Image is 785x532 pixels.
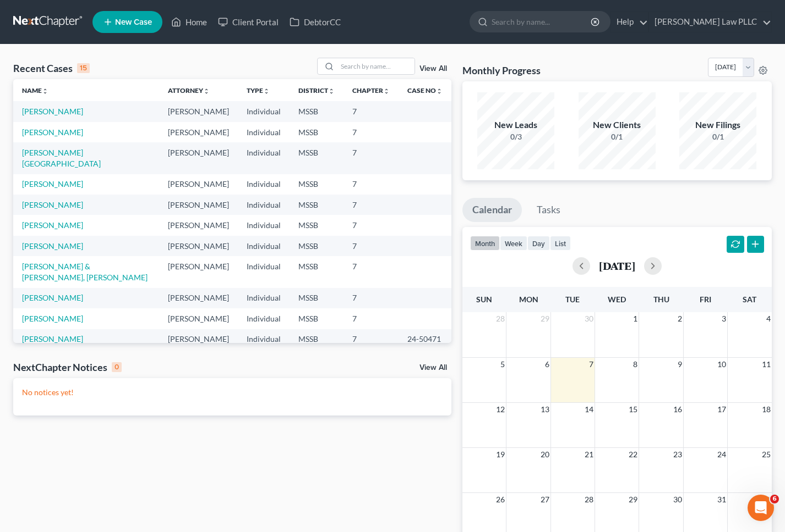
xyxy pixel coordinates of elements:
span: 31 [716,493,727,506]
span: 27 [539,493,550,506]
div: 0/3 [477,131,554,142]
td: 7 [344,122,399,142]
a: [PERSON_NAME] [22,314,83,323]
a: Districtunfold_more [298,86,335,95]
span: 26 [495,493,506,506]
td: MSSB [290,329,344,350]
span: 7 [588,358,595,371]
td: [PERSON_NAME] [159,142,238,174]
span: 9 [677,358,683,371]
span: Tue [565,295,580,304]
div: NextChapter Notices [13,361,122,374]
span: 28 [584,493,595,506]
a: [PERSON_NAME] Law PLLC [649,12,771,32]
div: 0/1 [679,131,756,142]
td: Individual [238,101,290,121]
td: MSSB [290,142,344,174]
input: Search by name... [492,12,592,32]
i: unfold_more [383,88,390,95]
td: [PERSON_NAME] [159,236,238,256]
a: [PERSON_NAME] [22,220,83,230]
td: MSSB [290,215,344,235]
td: 7 [344,256,399,287]
span: 25 [761,448,772,461]
span: 24 [716,448,727,461]
a: [PERSON_NAME] & [PERSON_NAME], [PERSON_NAME] [22,262,148,282]
h3: Monthly Progress [462,64,541,77]
a: Client Portal [212,12,284,32]
div: 0 [112,362,122,372]
td: Individual [238,329,290,350]
td: 7 [344,101,399,121]
td: MSSB [290,256,344,287]
td: 7 [344,174,399,195]
td: [PERSON_NAME] [159,101,238,121]
span: 4 [765,312,772,325]
a: [PERSON_NAME] [22,107,83,116]
span: 30 [672,493,683,506]
td: Individual [238,174,290,195]
td: Individual [238,142,290,174]
td: [PERSON_NAME] [159,329,238,350]
td: [PERSON_NAME] [159,122,238,142]
td: MSSB [290,288,344,308]
span: 20 [539,448,550,461]
i: unfold_more [436,88,443,95]
a: DebtorCC [284,12,346,32]
td: MSSB [290,122,344,142]
i: unfold_more [263,88,270,95]
div: 15 [77,63,90,73]
span: Fri [700,295,711,304]
span: 22 [628,448,639,461]
iframe: Intercom live chat [748,495,774,521]
td: MSSB [290,236,344,256]
td: [PERSON_NAME] [159,308,238,329]
a: [PERSON_NAME] [22,241,83,251]
a: [PERSON_NAME] [22,293,83,302]
a: Calendar [462,198,522,222]
span: 16 [672,403,683,416]
span: 14 [584,403,595,416]
a: Nameunfold_more [22,86,48,95]
td: Individual [238,256,290,287]
td: [PERSON_NAME] [159,174,238,195]
button: week [500,236,527,251]
td: 7 [344,215,399,235]
td: 7 [344,236,399,256]
i: unfold_more [42,88,48,95]
td: 7 [344,308,399,329]
button: list [550,236,571,251]
span: 1 [632,312,639,325]
td: Individual [238,195,290,215]
a: Tasks [527,198,570,222]
a: [PERSON_NAME] [22,128,83,137]
span: Mon [519,295,538,304]
div: New Clients [579,119,656,131]
td: 7 [344,288,399,308]
span: 1 [765,493,772,506]
span: 10 [716,358,727,371]
span: 12 [495,403,506,416]
td: MSSB [290,308,344,329]
div: 0/1 [579,131,656,142]
span: Thu [653,295,669,304]
td: MSSB [290,195,344,215]
button: month [470,236,500,251]
span: 28 [495,312,506,325]
span: 15 [628,403,639,416]
span: 2 [677,312,683,325]
span: Wed [608,295,626,304]
span: 29 [628,493,639,506]
td: Individual [238,236,290,256]
a: Chapterunfold_more [352,86,390,95]
span: Sun [476,295,492,304]
a: [PERSON_NAME] [22,179,83,189]
input: Search by name... [337,58,415,74]
a: Typeunfold_more [247,86,270,95]
span: 30 [584,312,595,325]
span: 5 [499,358,506,371]
td: Individual [238,215,290,235]
td: 7 [344,195,399,215]
td: MSSB [290,174,344,195]
span: 6 [770,495,779,503]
